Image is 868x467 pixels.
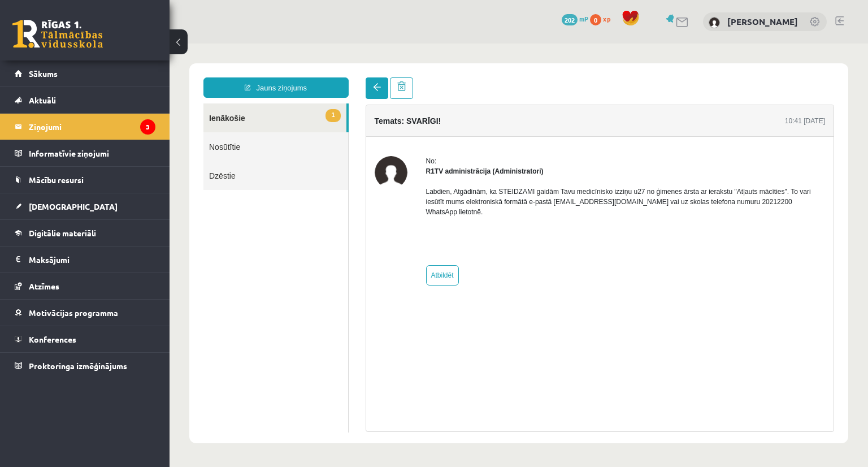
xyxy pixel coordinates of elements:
[15,167,155,193] a: Mācību resursi
[562,14,588,23] a: 202 mP
[34,34,179,54] a: Jauns ziņojums
[29,68,58,79] span: Sākums
[156,66,171,79] span: 1
[29,308,118,318] span: Motivācijas programma
[29,95,56,105] span: Aktuāli
[562,14,578,25] span: 202
[15,326,155,352] a: Konferences
[15,87,155,113] a: Aktuāli
[15,247,155,273] a: Maksājumi
[15,273,155,299] a: Atzīmes
[15,114,155,140] a: Ziņojumi3
[34,60,177,89] a: 1Ienākošie
[15,300,155,326] a: Motivācijas programma
[727,16,798,27] a: [PERSON_NAME]
[257,113,656,123] div: No:
[29,361,127,371] span: Proktoringa izmēģinājums
[140,119,155,135] i: 3
[257,222,289,242] a: Atbildēt
[29,201,118,211] span: [DEMOGRAPHIC_DATA]
[257,124,374,132] strong: R1TV administrācija (Administratori)
[29,140,155,166] legend: Informatīvie ziņojumi
[615,72,656,83] div: 10:41 [DATE]
[15,220,155,246] a: Digitālie materiāli
[590,14,616,23] a: 0 xp
[257,144,641,172] span: Labdien, Atgādinām, ka STEIDZAMI gaidām Tavu medicīnisko izziņu u27 no ģimenes ārsta ar ierakstu ...
[579,14,588,23] span: mP
[15,60,155,87] a: Sākums
[29,228,96,238] span: Digitālie materiāli
[29,247,155,273] legend: Maksājumi
[12,20,103,48] a: Rīgas 1. Tālmācības vidusskola
[29,281,59,291] span: Atzīmes
[205,113,238,145] img: R1TV administrācija
[15,353,155,379] a: Proktoringa izmēģinājums
[709,17,720,28] img: Laura Ungure
[15,140,155,166] a: Informatīvie ziņojumi
[205,73,272,82] h4: Temats: SVARĪGI!
[15,193,155,219] a: [DEMOGRAPHIC_DATA]
[590,14,601,25] span: 0
[603,14,610,23] span: xp
[29,334,76,344] span: Konferences
[34,118,179,146] a: Dzēstie
[34,89,179,118] a: Nosūtītie
[29,114,155,140] legend: Ziņojumi
[29,175,84,185] span: Mācību resursi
